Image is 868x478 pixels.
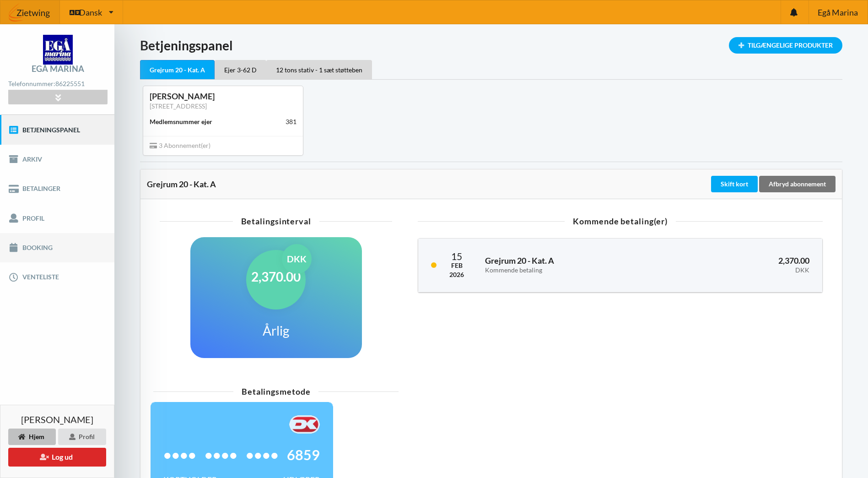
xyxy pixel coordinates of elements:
div: Grejrum 20 - Kat. A [140,60,215,80]
div: Hjem [8,429,56,445]
div: Kommende betaling [485,266,660,274]
div: 15 [449,251,464,261]
div: Profil [58,429,106,445]
div: Afbryd abonnement [759,176,836,192]
h1: Årlig [263,322,289,339]
span: 6859 [287,450,320,459]
strong: 86225551 [55,80,85,87]
div: Grejrum 20 - Kat. A [147,179,709,189]
span: Dansk [79,8,102,16]
div: Kommende betaling(er) [418,217,823,225]
span: [PERSON_NAME] [21,415,93,424]
div: Medlemsnummer ejer [150,117,212,126]
div: Tilgængelige Produkter [729,37,842,54]
div: [PERSON_NAME] [150,91,297,102]
button: Log ud [8,448,106,467]
div: Betalingsmetode [153,387,399,396]
span: •••• [246,450,279,459]
span: •••• [205,450,237,459]
div: DKK [282,244,312,274]
div: Ejer 3-62 D [215,60,266,79]
div: 381 [286,117,297,126]
div: DKK [673,266,809,274]
div: Egå Marina [32,65,84,73]
h3: 2,370.00 [673,255,809,274]
h1: Betjeningspanel [140,37,842,54]
img: F+AAQC4Rur0ZFP9BwAAAABJRU5ErkJggg== [289,415,320,434]
div: Telefonnummer: [8,78,107,90]
img: logo [43,35,73,65]
div: Betalingsinterval [160,217,392,225]
h1: 2,370.00 [251,268,301,285]
a: [STREET_ADDRESS] [150,102,207,110]
span: •••• [163,450,196,459]
div: 2026 [449,270,464,279]
div: Feb [449,261,464,270]
h3: Grejrum 20 - Kat. A [485,255,660,274]
div: 12 tons stativ - 1 sæt støtteben [266,60,372,79]
div: Skift kort [711,176,758,192]
span: 3 Abonnement(er) [150,141,210,149]
span: Egå Marina [818,8,858,16]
